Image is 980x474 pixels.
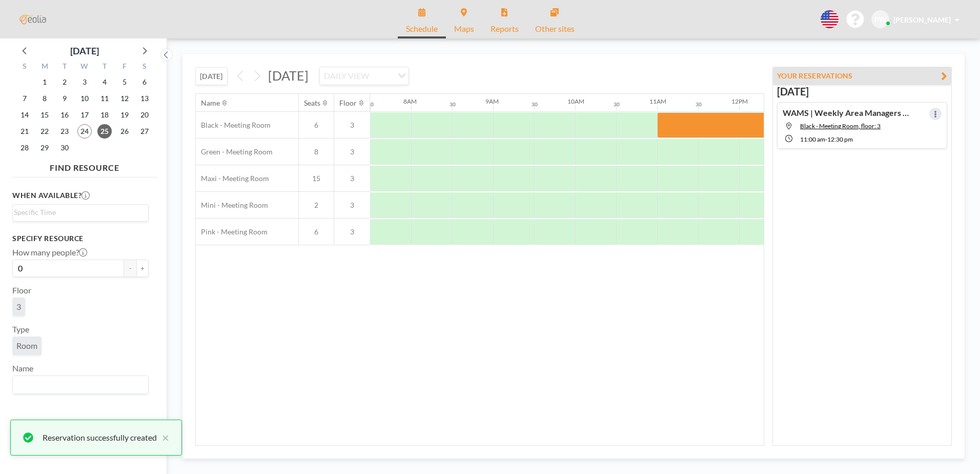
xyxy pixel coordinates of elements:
div: 10AM [567,97,584,105]
div: [DATE] [70,44,99,58]
div: S [15,61,35,74]
h4: WAMS | Weekly Area Managers & Sales [783,108,911,118]
div: 8AM [403,97,417,105]
span: 3 [334,147,370,156]
button: + [136,260,149,277]
span: Friday, September 12, 2025 [117,91,132,106]
span: Sunday, September 7, 2025 [17,91,32,106]
div: 30 [696,101,702,108]
div: S [134,61,154,74]
span: PW [874,15,887,24]
div: Search for option [13,205,148,220]
span: Saturday, September 20, 2025 [137,108,152,122]
div: 11AM [649,97,666,105]
span: 2 [299,201,334,210]
img: organization-logo [16,9,49,30]
span: Monday, September 8, 2025 [37,91,52,106]
div: 30 [532,101,538,108]
div: Search for option [320,67,409,85]
span: 8 [299,147,334,156]
div: Seats [304,98,320,108]
span: Room [16,341,37,351]
span: Wednesday, September 10, 2025 [77,91,92,106]
span: Mini - Meeting Room [196,201,268,210]
span: Tuesday, September 23, 2025 [57,124,72,139]
span: 12:30 PM [827,135,853,143]
span: 15 [299,174,334,183]
span: Thursday, September 18, 2025 [97,108,112,122]
span: Green - Meeting Room [196,147,273,156]
span: Tuesday, September 9, 2025 [57,91,72,106]
span: Monday, September 1, 2025 [37,75,52,89]
div: 30 [367,101,374,108]
span: Maxi - Meeting Room [196,174,269,183]
button: - [124,260,136,277]
span: Thursday, September 25, 2025 [97,124,112,139]
button: [DATE] [195,67,228,85]
div: 9AM [485,97,499,105]
div: Reservation successfully created [43,431,157,444]
span: Black - Meeting Room, floor: 3 [800,122,881,130]
span: Friday, September 26, 2025 [117,124,132,139]
label: Type [12,324,29,334]
div: Name [201,98,220,108]
span: Monday, September 15, 2025 [37,108,52,122]
div: 12PM [731,97,748,105]
label: Floor [12,285,31,295]
span: Pink - Meeting Room [196,227,268,236]
span: 3 [334,174,370,183]
span: Sunday, September 28, 2025 [17,141,32,155]
span: 3 [334,227,370,236]
span: 3 [334,201,370,210]
div: 30 [450,101,456,108]
span: 6 [299,227,334,236]
label: Name [12,363,33,373]
label: How many people? [12,247,87,258]
div: 30 [614,101,620,108]
span: - [825,135,827,143]
span: Monday, September 22, 2025 [37,124,52,139]
span: Saturday, September 27, 2025 [137,124,152,139]
span: Schedule [406,25,438,33]
div: F [114,61,134,74]
div: Floor [339,98,357,108]
span: Wednesday, September 24, 2025 [77,124,92,139]
button: YOUR RESERVATIONS [772,67,952,85]
span: Friday, September 5, 2025 [117,75,132,89]
div: T [94,61,114,74]
span: [PERSON_NAME] [893,15,951,24]
span: Wednesday, September 3, 2025 [77,75,92,89]
div: Search for option [13,376,148,393]
span: Tuesday, September 16, 2025 [57,108,72,122]
span: Tuesday, September 2, 2025 [57,75,72,89]
span: Sunday, September 21, 2025 [17,124,32,139]
span: Tuesday, September 30, 2025 [57,141,72,155]
span: Thursday, September 4, 2025 [97,75,112,89]
div: W [75,61,95,74]
span: Maps [454,25,474,33]
span: 3 [334,121,370,130]
input: Search for option [14,207,142,218]
span: Sunday, September 14, 2025 [17,108,32,122]
span: Thursday, September 11, 2025 [97,91,112,106]
h3: Specify resource [12,234,149,243]
span: Black - Meeting Room [196,121,271,130]
h3: [DATE] [777,85,947,98]
span: Saturday, September 13, 2025 [137,91,152,106]
span: Wednesday, September 17, 2025 [77,108,92,122]
span: 6 [299,121,334,130]
span: 11:00 AM [800,135,825,143]
span: Friday, September 19, 2025 [117,108,132,122]
span: Monday, September 29, 2025 [37,141,52,155]
div: T [55,61,75,74]
button: close [157,431,169,444]
input: Search for option [372,69,392,83]
input: Search for option [14,378,142,391]
span: Other sites [535,25,575,33]
span: Saturday, September 6, 2025 [137,75,152,89]
span: DAILY VIEW [322,69,371,83]
div: M [35,61,55,74]
span: 3 [16,302,21,312]
span: Reports [491,25,519,33]
span: [DATE] [268,68,309,83]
